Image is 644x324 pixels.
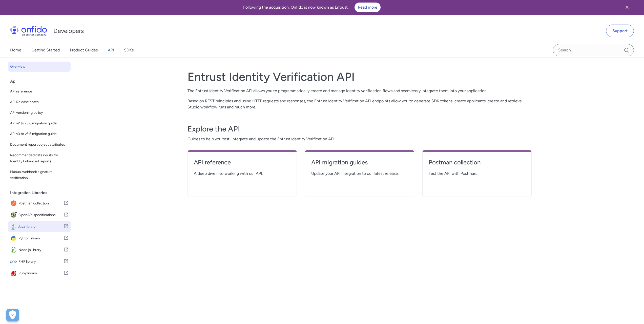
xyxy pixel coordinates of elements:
[8,129,71,139] a: API v3 to v3.6 migration guide
[8,97,71,107] a: API Release notes
[429,170,525,177] span: Test the API with Postman.
[10,64,69,70] span: Overview
[624,4,630,10] svg: Close banner
[8,140,71,150] a: Document report object attributes
[18,246,64,254] span: Node.js library
[70,43,98,57] a: Product Guides
[311,170,408,177] span: Update your API integration to our latest release.
[188,98,532,110] p: Based on REST principles and using HTTP requests and responses, the Entrust Identity Verification...
[6,309,19,321] div: Préférences de cookies
[8,167,71,183] a: Manual webhook signature verification
[10,223,18,230] img: IconJava library
[8,86,71,97] a: API reference
[53,27,84,35] h1: Developers
[10,43,21,57] a: Home
[553,44,634,56] input: Onfido search input field
[10,76,73,86] div: Api
[6,309,19,321] button: Ouvrir le centre de préférences
[355,3,381,12] a: Read more
[188,70,532,84] h1: Entrust Identity Verification API
[10,99,69,105] span: API Release notes
[8,268,71,279] a: IconRuby libraryRuby library
[188,88,532,94] p: The Entrust Identity Verification API allows you to programmatically create and manage identity v...
[18,258,64,265] span: PHP library
[606,25,634,37] a: Support
[8,118,71,128] a: API v2 to v3.6 migration guide
[108,43,114,57] a: API
[10,120,69,126] span: API v2 to v3.6 migration guide
[18,212,64,219] span: OpenAPI specifications
[194,170,290,177] span: A deep dive into working with our API.
[8,221,71,232] a: IconJava libraryJava library
[429,158,525,166] h4: Postman collection
[311,158,408,170] a: API migration guides
[10,258,18,265] img: IconPHP library
[8,256,71,267] a: IconPHP libraryPHP library
[10,235,18,242] img: IconPython library
[10,110,69,116] span: API versioning policy
[124,43,134,57] a: SDKs
[18,200,64,207] span: Postman collection
[10,152,69,164] span: Recommended data inputs for Identity Enhanced reports
[10,270,18,277] img: IconRuby library
[8,62,71,72] a: Overview
[18,270,64,277] span: Ruby library
[188,124,532,134] h3: Explore the API
[10,88,69,94] span: API reference
[618,1,636,14] button: Close banner
[194,158,290,166] h4: API reference
[10,169,69,181] span: Manual webhook signature verification
[6,3,618,12] div: Following the acquisition, Onfido is now known as Entrust.
[10,131,69,137] span: API v3 to v3.6 migration guide
[194,158,290,170] a: API reference
[8,209,71,221] a: IconOpenAPI specificationsOpenAPI specifications
[10,212,18,219] img: IconOpenAPI specifications
[31,43,60,57] a: Getting Started
[8,244,71,256] a: IconNode.js libraryNode.js library
[10,200,18,207] img: IconPostman collection
[8,150,71,166] a: Recommended data inputs for Identity Enhanced reports
[429,158,525,170] a: Postman collection
[10,246,18,254] img: IconNode.js library
[8,198,71,209] a: IconPostman collectionPostman collection
[8,233,71,244] a: IconPython libraryPython library
[18,223,64,230] span: Java library
[311,158,408,166] h4: API migration guides
[10,142,69,148] span: Document report object attributes
[10,188,73,198] div: Integration Libraries
[10,26,47,36] img: Onfido Logo
[8,108,71,118] a: API versioning policy
[18,235,64,242] span: Python library
[188,136,532,142] span: Guides to help you test, integrate and update the Entrust Identity Verification API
